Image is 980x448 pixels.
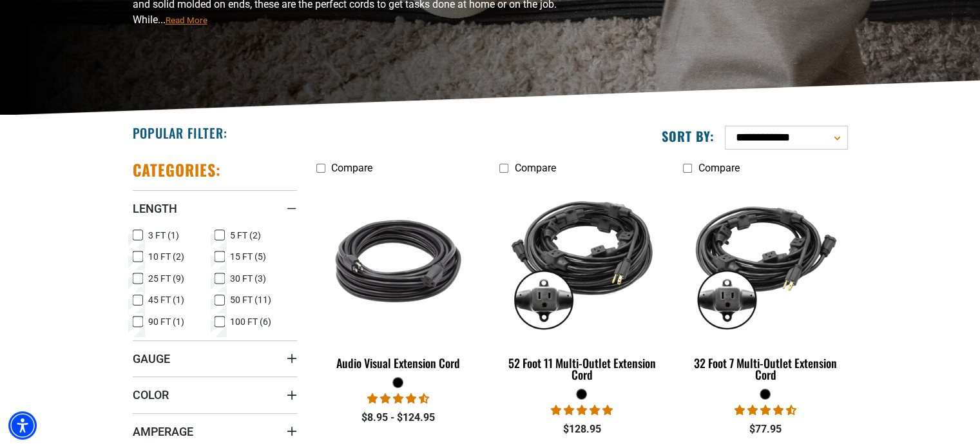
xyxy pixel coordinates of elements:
[133,124,227,141] h2: Popular Filter:
[514,162,555,174] span: Compare
[499,180,664,388] a: black 52 Foot 11 Multi-Outlet Extension Cord
[148,252,184,261] span: 10 FT (2)
[331,162,372,174] span: Compare
[166,15,207,25] span: Read More
[367,393,429,405] span: 4.71 stars
[501,187,663,335] img: black
[230,231,261,240] span: 5 FT (2)
[316,180,481,376] a: black Audio Visual Extension Cord
[133,351,170,366] span: Gauge
[133,190,297,226] summary: Length
[148,317,184,326] span: 90 FT (1)
[735,404,796,416] span: 4.68 stars
[230,252,266,261] span: 15 FT (5)
[133,160,222,180] h2: Categories:
[662,128,715,144] label: Sort by:
[499,422,664,437] div: $128.95
[316,410,481,425] div: $8.95 - $124.95
[317,187,479,335] img: black
[230,295,271,304] span: 50 FT (11)
[8,411,37,440] div: Accessibility Menu
[230,274,266,283] span: 30 FT (3)
[148,231,179,240] span: 3 FT (1)
[316,357,481,369] div: Audio Visual Extension Cord
[551,404,613,416] span: 4.95 stars
[133,387,169,402] span: Color
[133,424,193,439] span: Amperage
[230,317,271,326] span: 100 FT (6)
[683,357,847,380] div: 32 Foot 7 Multi-Outlet Extension Cord
[148,274,184,283] span: 25 FT (9)
[683,180,847,388] a: black 32 Foot 7 Multi-Outlet Extension Cord
[698,162,739,174] span: Compare
[133,340,297,376] summary: Gauge
[148,295,184,304] span: 45 FT (1)
[684,187,847,335] img: black
[133,376,297,413] summary: Color
[133,201,177,216] span: Length
[683,422,847,437] div: $77.95
[499,357,664,380] div: 52 Foot 11 Multi-Outlet Extension Cord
